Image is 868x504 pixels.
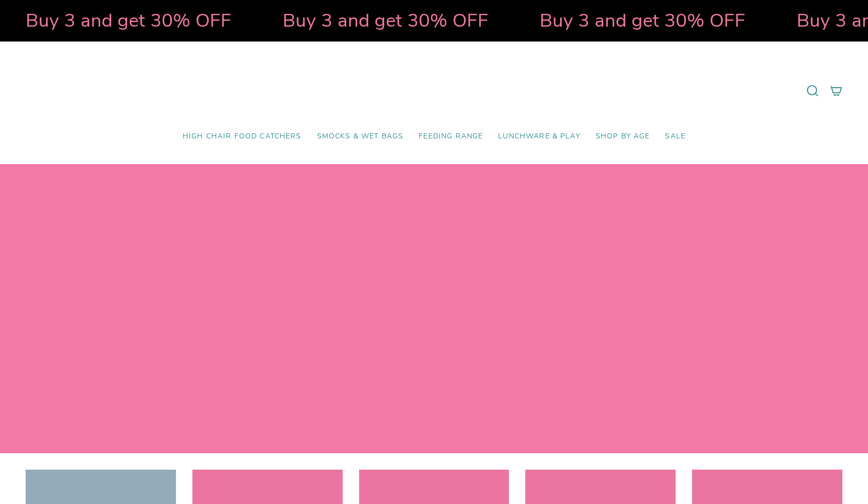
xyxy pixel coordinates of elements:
[490,125,587,149] a: Lunchware & Play
[309,125,411,149] a: Smocks & Wet Bags
[411,125,490,149] a: Feeding Range
[183,132,302,141] span: High Chair Food Catchers
[317,132,404,141] span: Smocks & Wet Bags
[665,132,685,141] span: SALE
[175,125,309,149] a: High Chair Food Catchers
[419,132,483,141] span: Feeding Range
[25,8,231,33] strong: Buy 3 and get 30% OFF
[657,125,693,149] a: SALE
[346,57,523,125] a: Mumma’s Little Helpers
[498,132,580,141] span: Lunchware & Play
[596,132,650,141] span: Shop by Age
[588,125,658,149] a: Shop by Age
[539,8,745,33] strong: Buy 3 and get 30% OFF
[282,8,488,33] strong: Buy 3 and get 30% OFF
